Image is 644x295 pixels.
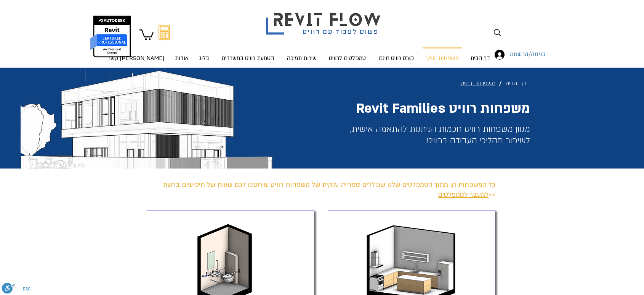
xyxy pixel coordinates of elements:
[215,47,280,62] a: הטמעת רוויט במשרדים
[159,25,170,40] svg: מחשבון מעבר מאוטוקאד לרוויט
[507,50,548,60] span: כניסה/הרשמה
[280,47,323,62] a: שירות תמיכה
[489,47,524,62] button: כניסה/הרשמה
[258,1,390,37] img: Revit flow logo פשוט לעבוד עם רוויט
[499,80,501,87] span: /
[134,47,495,62] nav: אתר
[194,47,215,62] a: בלוג
[467,47,493,69] p: דף הבית
[90,15,132,58] img: autodesk certified professional in revit for architectural design יונתן אלדד
[196,47,212,69] p: בלוג
[457,76,499,91] a: משפחות �רוויט
[105,47,167,69] p: [PERSON_NAME] קשר
[172,47,192,69] p: אודות
[376,47,417,69] p: קורס רוויט חינם
[356,99,530,118] span: משפחות רוויט Revit Families
[163,180,495,199] span: כל המשפחות הן מתוך הטמפלטים שלנו שכוללים ספרייה ענקית של משפחות רוויט שיחסכו לכם שעות של חיפושים ...
[138,47,170,62] a: [PERSON_NAME] קשר
[284,47,320,69] p: שירות תמיכה
[323,47,372,62] a: טמפלטים לרוויט
[423,49,462,69] p: משפחות רוויט
[372,47,420,62] a: קורס רוויט חינם
[438,190,489,199] a: למעבר לטמפלטים
[420,47,465,62] a: משפחות רוויט
[460,78,495,89] span: משפחות רוויט
[505,78,526,89] span: דף הבית
[21,70,272,174] img: וילה תכנון יונתן אלדד revit template.webp
[170,47,194,62] a: אודות
[501,76,530,91] a: דף הבית
[218,47,277,69] p: הטמעת רוויט במשרדים
[326,47,369,69] p: טמפלטים לרוויט
[465,47,495,62] a: דף הבית
[350,123,530,146] span: מגוון משפחות רוויט חכמות הניתנות להתאמה אישית, לשיפור תהליכי העבודה ברוויט.
[325,76,530,91] nav: נתיב הניווט (breadcrumbs)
